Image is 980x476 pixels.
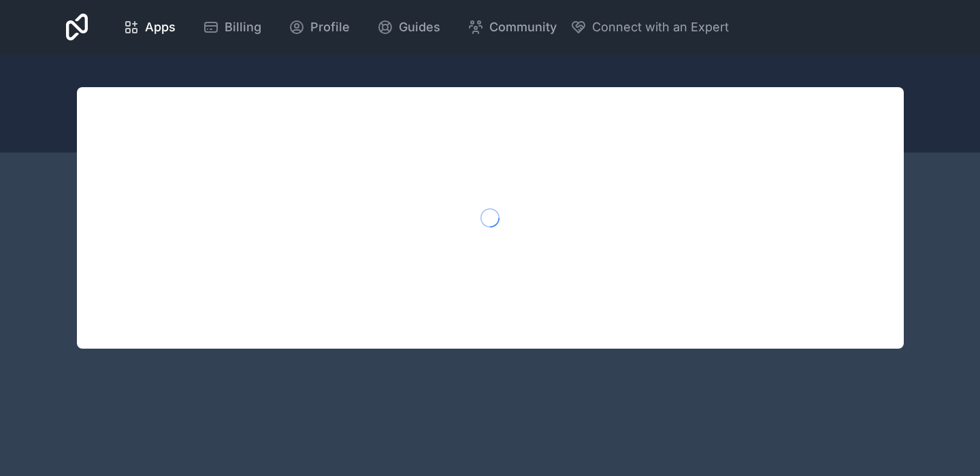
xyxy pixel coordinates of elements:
[310,18,350,37] span: Profile
[366,12,451,42] a: Guides
[145,18,176,37] span: Apps
[592,18,729,37] span: Connect with an Expert
[192,12,272,42] a: Billing
[225,18,261,37] span: Billing
[112,12,186,42] a: Apps
[278,12,361,42] a: Profile
[399,18,440,37] span: Guides
[457,12,568,42] a: Community
[570,18,729,37] button: Connect with an Expert
[489,18,557,37] span: Community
